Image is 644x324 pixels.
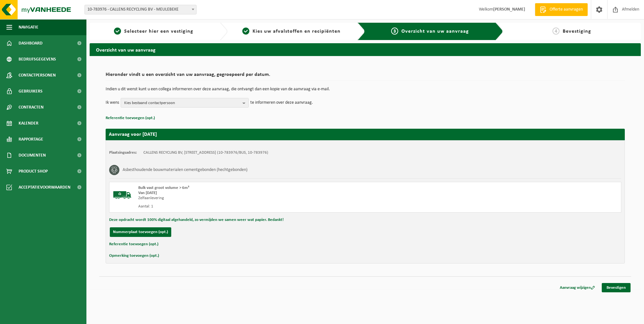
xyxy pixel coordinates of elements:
[250,98,313,108] p: te informeren over deze aanvraag.
[110,227,171,237] button: Nummerplaat toevoegen (opt.)
[113,185,132,205] img: BL-SO-LV.png
[109,150,137,155] strong: Plaatsingsadres:
[19,35,43,51] span: Dashboard
[109,132,157,137] strong: Aanvraag voor [DATE]
[19,99,44,115] span: Contracten
[85,5,196,14] span: 10-783976 - CALLENS RECYCLING BV - MEULEBEKE
[19,51,56,67] span: Bedrijfsgegevens
[555,283,600,292] a: Aanvraag wijzigen
[123,165,247,175] h3: Asbesthoudende bouwmaterialen cementgebonden (hechtgebonden)
[124,29,193,34] span: Selecteer hier een vestiging
[106,98,119,108] p: Ik wens
[19,83,43,99] span: Gebruikers
[138,204,391,209] div: Aantal: 1
[231,28,353,35] a: 2Kies uw afvalstoffen en recipiënten
[106,114,155,122] button: Referentie toevoegen (opt.)
[19,115,38,131] span: Kalender
[109,216,284,224] button: Deze opdracht wordt 100% digitaal afgehandeld, zo vermijden we samen weer wat papier. Bedankt!
[106,87,625,92] p: Indien u dit wenst kunt u een collega informeren over deze aanvraag, die ontvangt dan een kopie v...
[138,191,157,195] strong: Van [DATE]
[124,98,240,108] span: Kies bestaand contactpersoon
[93,28,215,35] a: 1Selecteer hier een vestiging
[19,163,48,179] span: Product Shop
[143,150,268,155] td: CALLENS RECYCLING BV, [STREET_ADDRESS] (10-783976/BUS, 10-783976)
[602,283,631,292] a: Bevestigen
[106,72,625,81] h2: Hieronder vindt u een overzicht van uw aanvraag, gegroepeerd per datum.
[19,19,38,35] span: Navigatie
[19,67,56,83] span: Contactpersonen
[391,28,398,35] span: 3
[19,179,70,195] span: Acceptatievoorwaarden
[138,186,189,190] span: Bulk vast groot volume > 6m³
[85,5,197,14] span: 10-783976 - CALLENS RECYCLING BV - MEULEBEKE
[548,6,584,13] span: Offerte aanvragen
[90,43,641,56] h2: Overzicht van uw aanvraag
[109,240,158,248] button: Referentie toevoegen (opt.)
[242,28,249,35] span: 2
[401,29,469,34] span: Overzicht van uw aanvraag
[253,29,341,34] span: Kies uw afvalstoffen en recipiënten
[19,147,46,163] span: Documenten
[109,252,159,260] button: Opmerking toevoegen (opt.)
[552,28,559,35] span: 4
[563,29,591,34] span: Bevestiging
[138,196,391,201] div: Zelfaanlevering
[121,98,249,108] button: Kies bestaand contactpersoon
[19,131,43,147] span: Rapportage
[535,3,588,16] a: Offerte aanvragen
[114,28,121,35] span: 1
[493,7,525,12] strong: [PERSON_NAME]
